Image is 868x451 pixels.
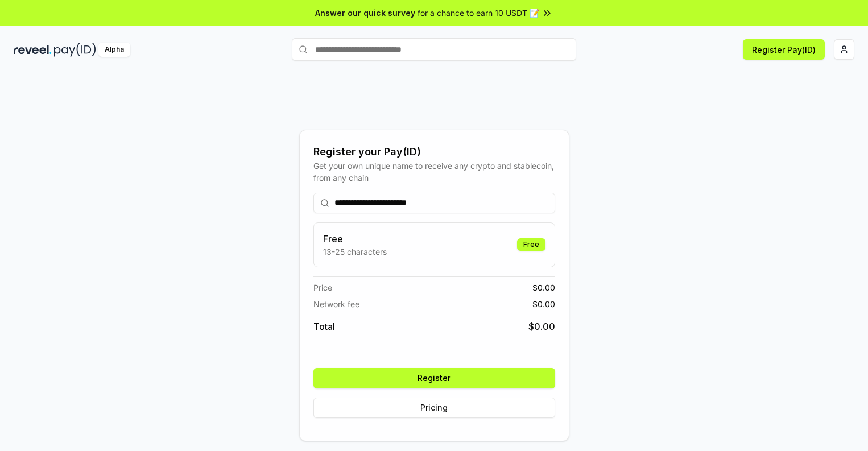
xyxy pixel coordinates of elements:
[323,232,387,246] h3: Free
[54,43,96,57] img: pay_id
[532,282,555,293] span: $ 0.00
[743,39,825,60] button: Register Pay(ID)
[532,298,555,310] span: $ 0.00
[528,320,555,333] span: $ 0.00
[315,7,415,19] span: Answer our quick survey
[323,246,387,258] p: 13-25 characters
[517,238,545,251] div: Free
[313,298,359,310] span: Network fee
[418,7,539,19] span: for a chance to earn 10 USDT 📝
[313,398,555,418] button: Pricing
[313,320,335,333] span: Total
[313,160,555,184] div: Get your own unique name to receive any crypto and stablecoin, from any chain
[313,144,555,160] div: Register your Pay(ID)
[313,282,332,293] span: Price
[98,43,130,57] div: Alpha
[313,368,555,388] button: Register
[14,43,52,57] img: reveel_dark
